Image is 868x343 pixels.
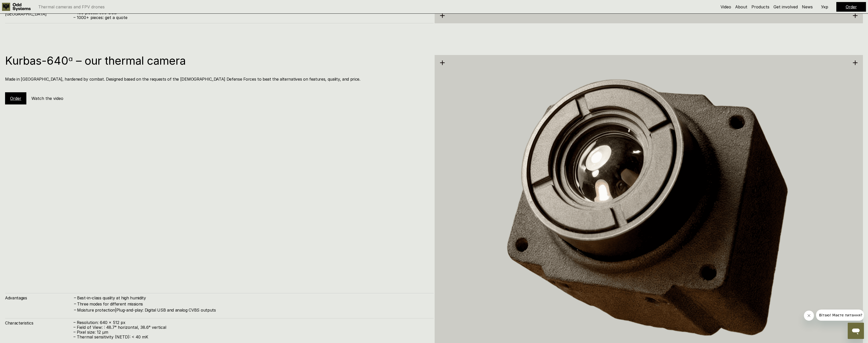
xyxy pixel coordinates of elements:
h4: – [74,301,76,306]
a: News [802,4,813,9]
a: Order [846,4,857,9]
h4: Advantages [5,295,73,301]
p: – Thermal sensitivity (NETD): < 40 mK [73,335,429,339]
h4: – [74,307,76,313]
h5: Watch the video [31,96,63,101]
a: Get involved [773,4,798,9]
h4: Made in [GEOGRAPHIC_DATA], hardened by combat. Designed based on the requests of the [DEMOGRAPHIC... [5,76,429,82]
h4: Moisture protection|Plug-and-play: Digital USB and analog CVBS outputs [77,307,429,313]
a: About [735,4,747,9]
p: – Field of View: : 48.7° horizontal, 38.6° vertical [73,325,429,330]
p: Thermal cameras and FPV drones [38,5,105,9]
h4: – [74,295,76,300]
a: Video [721,4,731,9]
iframe: Close message [804,311,814,321]
p: Укр [821,5,828,9]
p: – Pixel size: 12 µm [73,330,429,335]
p: – Resolution: 640 x 512 px [73,320,429,325]
iframe: Button to launch messaging window [848,323,864,339]
a: Order [10,96,21,101]
iframe: Message from company [816,310,864,321]
h4: Best-in-class quality at high humidity [77,295,429,301]
h1: Kurbas-640ᵅ – our thermal camera [5,55,429,66]
a: Products [751,4,769,9]
h4: Three modes for different missions [77,301,429,307]
h4: Characteristics [5,320,73,326]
